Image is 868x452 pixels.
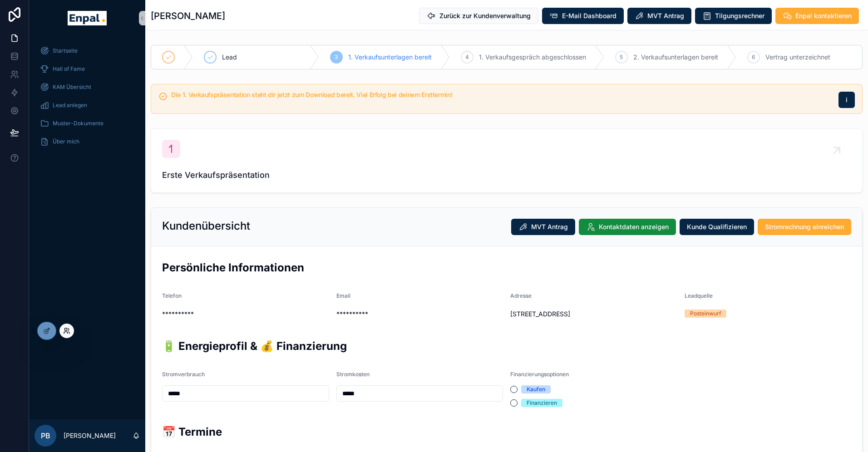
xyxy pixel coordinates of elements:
[53,138,79,145] span: Über mich
[53,120,104,127] span: Muster-Dokumente
[633,53,718,62] span: 2. Verkaufsunterlagen bereit
[599,222,669,231] span: Kontaktdaten anzeigen
[527,399,557,407] div: Finanzieren
[171,92,831,98] h5: Die 1. Verkaufspräsentation steht dir jetzt zum Download bereit. Viel Erfolg bei deinem Ersttermin!
[35,79,140,95] a: KAM Übersicht
[680,219,754,235] button: Kunde Qualifizieren
[53,102,87,109] span: Lead anlegen
[846,95,848,104] span: i
[162,219,250,233] h2: Kundenübersicht
[531,222,568,231] span: MVT Antrag
[647,11,684,20] span: MVT Antrag
[35,97,140,113] a: Lead anlegen
[510,292,532,299] span: Adresse
[439,11,531,20] span: Zurück zur Kundenverwaltung
[53,47,78,54] span: Startseite
[162,371,205,378] span: Stromverbrauch
[562,11,616,20] span: E-Mail Dashboard
[715,11,764,20] span: Tilgungsrechner
[690,310,721,318] div: Posteinwurf
[151,129,862,192] a: Erste Verkaufspräsentation
[620,54,623,61] span: 5
[527,385,545,393] div: Kaufen
[335,54,338,61] span: 3
[151,10,225,22] h1: [PERSON_NAME]
[765,222,844,231] span: Stromrechnung einreichen
[758,219,851,235] button: Stromrechnung einreichen
[465,54,469,61] span: 4
[222,53,237,62] span: Lead
[510,371,569,378] span: Finanzierungsoptionen
[752,54,755,61] span: 6
[579,219,676,235] button: Kontaktdaten anzeigen
[695,8,772,24] button: Tilgungsrechner
[795,11,852,20] span: Enpal kontaktieren
[685,292,713,299] span: Leadquelle
[35,43,140,59] a: Startseite
[336,292,350,299] span: Email
[687,222,747,231] span: Kunde Qualifizieren
[511,219,575,235] button: MVT Antrag
[162,169,851,182] span: Erste Verkaufspräsentation
[510,310,677,319] span: [STREET_ADDRESS]
[627,8,691,24] button: MVT Antrag
[53,65,85,73] span: Hall of Fame
[29,36,145,162] div: scrollable content
[336,371,370,378] span: Stromkosten
[35,133,140,150] a: Über mich
[419,8,538,24] button: Zurück zur Kundenverwaltung
[41,430,50,441] span: PB
[35,61,140,77] a: Hall of Fame
[53,84,91,91] span: KAM Übersicht
[162,260,851,275] h2: Persönliche Informationen
[479,53,586,62] span: 1. Verkaufsgespräch abgeschlossen
[64,431,116,440] p: [PERSON_NAME]
[162,339,851,354] h2: 🔋 Energieprofil & 💰 Finanzierung
[775,8,859,24] button: Enpal kontaktieren
[68,11,106,25] img: App logo
[162,292,182,299] span: Telefon
[348,53,432,62] span: 1. Verkaufsunterlagen bereit
[838,92,855,108] button: i
[35,115,140,132] a: Muster-Dokumente
[542,8,624,24] button: E-Mail Dashboard
[162,424,851,439] h2: 📅 Termine
[765,53,830,62] span: Vertrag unterzeichnet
